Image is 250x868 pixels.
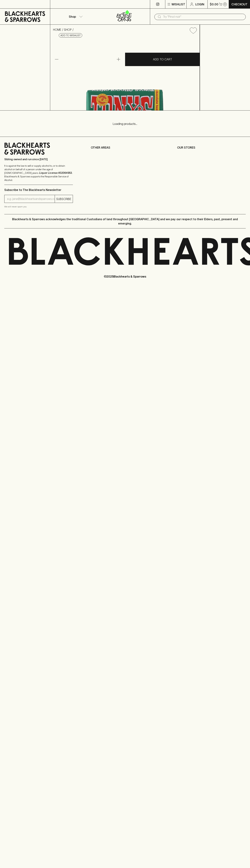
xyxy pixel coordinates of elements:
[224,3,226,5] p: 0
[231,2,247,6] p: Checkout
[4,205,73,208] p: We will never spam you
[50,2,53,6] p: ⠀
[53,28,61,31] a: HOME
[163,14,243,20] input: Try "Pinot noir"
[59,33,82,38] button: Add to wishlist
[4,164,73,182] p: It is against the law to sell or supply alcohol to, or to obtain alcohol on behalf of a person un...
[56,197,71,201] p: SUBSCRIBE
[177,145,246,150] p: OUR STORES
[64,28,72,31] a: SHOP
[55,195,73,203] button: SUBSCRIBE
[4,122,246,126] p: Loading products...
[4,188,73,192] p: Subscribe to The Blackhearts Newsletter
[7,196,55,202] input: e.g. jane@blackheartsandsparrows.com.au
[91,145,159,150] p: OTHER AREAS
[69,14,76,19] p: Shop
[7,217,243,226] p: Blackhearts & Sparrows acknowledges the traditional Custodians of land throughout [GEOGRAPHIC_DAT...
[125,53,200,66] button: ADD TO CART
[172,2,185,6] p: Wishlist
[153,57,172,61] p: ADD TO CART
[4,158,73,161] p: Sibling owned and run since [DATE]
[210,2,218,6] p: $0.00
[39,171,72,174] strong: Liquor License #32064953
[50,37,200,110] img: 80123.png
[195,2,204,6] p: Login
[188,26,198,35] button: Add to wishlist
[50,9,100,24] button: Shop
